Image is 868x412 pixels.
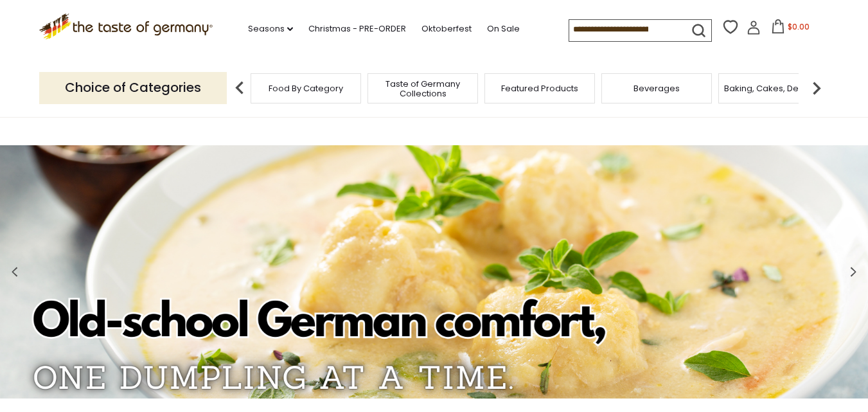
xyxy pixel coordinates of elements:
p: Choice of Categories [39,72,227,103]
img: next arrow [804,75,829,101]
a: Seasons [248,22,293,36]
a: Oktoberfest [421,22,472,36]
button: $0.00 [763,19,818,39]
span: $0.00 [788,21,810,32]
a: Food By Category [269,84,343,93]
img: previous arrow [227,75,252,101]
a: Christmas - PRE-ORDER [308,22,406,36]
a: Beverages [633,84,680,93]
a: Baking, Cakes, Desserts [724,84,824,93]
a: Featured Products [501,84,578,93]
a: On Sale [487,22,520,36]
a: Taste of Germany Collections [371,79,474,98]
